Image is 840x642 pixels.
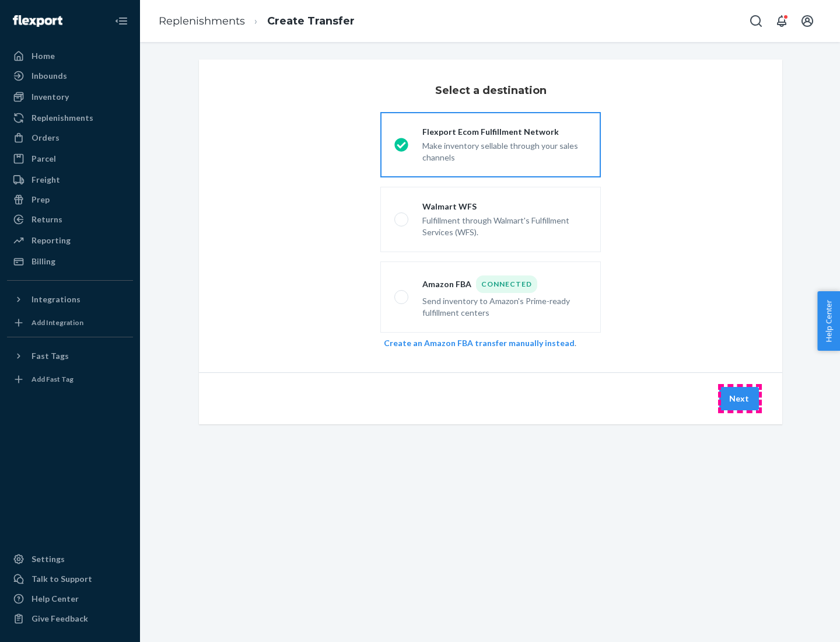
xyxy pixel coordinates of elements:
[422,138,587,163] div: Make inventory sellable through your sales channels
[422,293,587,319] div: Send inventory to Amazon's Prime-ready fulfillment centers
[7,149,133,168] a: Parcel
[7,589,133,608] a: Help Center
[7,170,133,189] a: Freight
[32,294,80,305] div: Integrations
[32,317,83,327] div: Add Integration
[32,256,55,267] div: Billing
[422,275,587,293] div: Amazon FBA
[7,128,133,147] a: Orders
[422,212,587,238] div: Fulfillment through Walmart's Fulfillment Services (WFS).
[149,4,364,39] ol: breadcrumbs
[32,91,69,103] div: Inventory
[32,593,79,605] div: Help Center
[32,70,67,82] div: Inbounds
[32,613,88,624] div: Give Feedback
[817,291,840,351] button: Help Center
[32,50,55,62] div: Home
[7,370,133,389] a: Add Fast Tag
[32,153,56,165] div: Parcel
[7,210,133,229] a: Returns
[744,9,768,33] button: Open Search Box
[32,374,73,384] div: Add Fast Tag
[719,387,759,410] button: Next
[7,313,133,332] a: Add Integration
[435,83,547,98] h3: Select a destination
[13,15,62,27] img: Flexport logo
[32,214,62,225] div: Returns
[7,47,133,65] a: Home
[7,252,133,271] a: Billing
[110,9,133,33] button: Close Navigation
[32,132,60,144] div: Orders
[7,290,133,309] button: Integrations
[32,194,50,205] div: Prep
[770,9,793,33] button: Open notifications
[7,67,133,85] a: Inbounds
[32,235,71,246] div: Reporting
[422,126,587,138] div: Flexport Ecom Fulfillment Network
[476,275,537,293] div: Connected
[32,553,65,565] div: Settings
[32,112,93,124] div: Replenishments
[7,109,133,127] a: Replenishments
[7,88,133,106] a: Inventory
[796,9,819,33] button: Open account menu
[7,190,133,209] a: Prep
[267,15,355,27] a: Create Transfer
[7,347,133,365] button: Fast Tags
[7,609,133,628] button: Give Feedback
[32,573,92,585] div: Talk to Support
[32,350,69,362] div: Fast Tags
[32,174,60,186] div: Freight
[7,231,133,250] a: Reporting
[7,570,133,588] a: Talk to Support
[384,337,597,349] div: .
[384,338,575,348] a: Create an Amazon FBA transfer manually instead
[7,550,133,568] a: Settings
[422,201,587,212] div: Walmart WFS
[159,15,245,27] a: Replenishments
